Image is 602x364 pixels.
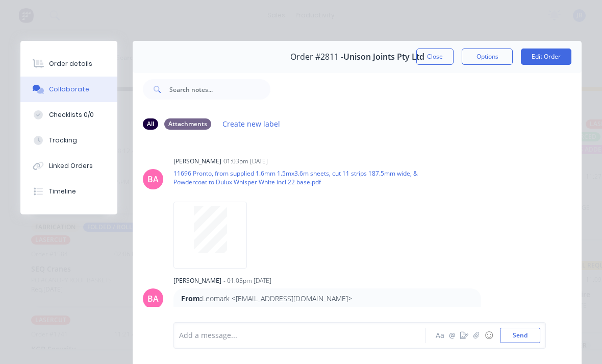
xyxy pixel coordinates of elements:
[20,51,117,77] button: Order details
[217,117,286,131] button: Create new label
[169,79,270,100] input: Search notes...
[49,59,92,68] div: Order details
[181,294,202,303] strong: From:
[500,328,540,343] button: Send
[181,294,473,345] p: Leomark <[EMAIL_ADDRESS][DOMAIN_NAME]> [DATE] 11:03 AM Pronto Sheet Metal <[EMAIL_ADDRESS][DOMAIN...
[147,293,159,305] div: BA
[20,128,117,153] button: Tracking
[343,52,424,62] span: Unison Joints Pty Ltd
[143,118,158,130] div: All
[462,48,513,65] button: Options
[49,110,94,119] div: Checklists 0/0
[223,276,271,285] div: - 01:05pm [DATE]
[483,329,495,342] button: ☺
[223,157,268,166] div: 01:03pm [DATE]
[181,304,199,314] strong: Sent:
[20,77,117,102] button: Collaborate
[416,48,454,65] button: Close
[147,173,159,185] div: BA
[446,329,458,342] button: @
[290,52,343,62] span: Order #2811 -
[20,102,117,128] button: Checklists 0/0
[164,118,211,130] div: Attachments
[173,157,221,166] div: [PERSON_NAME]
[49,136,77,145] div: Tracking
[49,187,76,196] div: Timeline
[521,48,571,65] button: Edit Order
[20,179,117,204] button: Timeline
[434,329,446,342] button: Aa
[173,276,221,285] div: [PERSON_NAME]
[49,161,93,171] div: Linked Orders
[49,85,89,94] div: Collaborate
[20,153,117,179] button: Linked Orders
[173,169,420,187] p: 11696 Pronto, from supplied 1.6mm 1.5mx3.6m sheets, cut 11 strips 187.5mm wide, & Powdercoat to D...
